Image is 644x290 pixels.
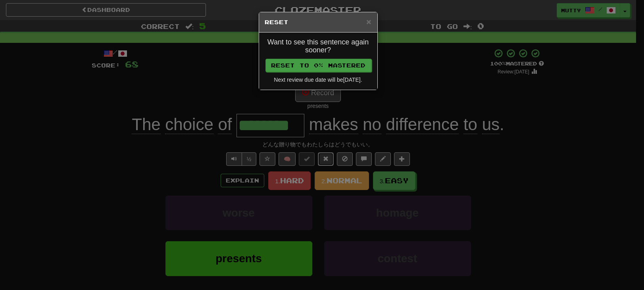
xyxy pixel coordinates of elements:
[265,76,371,84] div: Next review due date will be [DATE] .
[265,18,371,26] h5: Reset
[265,59,372,72] button: Reset to 0% Mastered
[265,38,371,54] h4: Want to see this sentence again sooner?
[366,17,371,26] button: Close
[366,17,371,26] span: ×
